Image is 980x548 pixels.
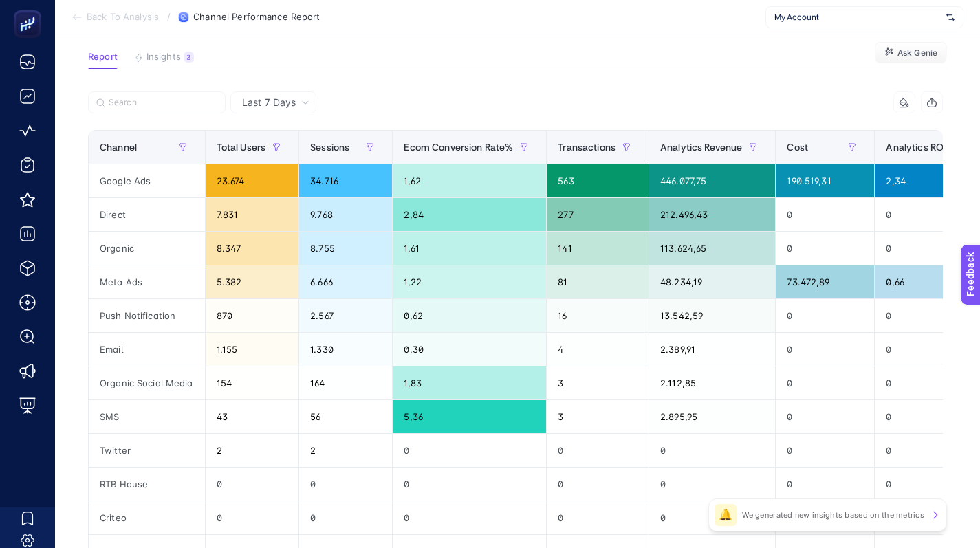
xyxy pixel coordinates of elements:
img: svg%3e [946,10,955,24]
div: 2 [206,434,299,467]
div: 0 [776,400,874,433]
div: 0 [776,299,874,332]
div: 0,30 [393,333,546,366]
div: 1,61 [393,232,546,265]
span: Channel [100,142,137,153]
div: Twitter [89,434,205,467]
div: RTB House [89,468,205,501]
span: Insights [146,52,181,63]
div: 13.542,59 [649,299,775,332]
div: 48.234,19 [649,265,775,298]
input: Search [109,98,217,108]
div: 1.155 [206,333,299,366]
div: 0 [776,468,874,501]
div: 0 [649,468,775,501]
div: 446.077,75 [649,164,775,197]
div: 164 [299,366,392,399]
div: 0 [776,232,874,265]
div: 8.755 [299,232,392,265]
div: 3 [184,52,194,63]
span: Analytics ROAS [886,142,955,153]
div: 154 [206,366,299,399]
div: 5,36 [393,400,546,433]
div: 277 [547,198,649,231]
div: 9.768 [299,198,392,231]
span: Transactions [558,142,616,153]
span: Ecom Conversion Rate% [404,142,513,153]
div: 2.389,91 [649,333,775,366]
div: 113.624,65 [649,232,775,265]
div: Criteo [89,501,205,534]
div: 0 [299,468,392,501]
div: 3 [547,400,649,433]
span: Report [88,52,118,63]
div: 0 [547,501,649,534]
div: 0 [547,434,649,467]
div: 0 [393,434,546,467]
div: 2 [299,434,392,467]
span: / [167,11,171,22]
span: Analytics Revenue [660,142,742,153]
div: 0 [776,333,874,366]
div: 2.567 [299,299,392,332]
div: 16 [547,299,649,332]
div: 1,62 [393,164,546,197]
span: Sessions [310,142,349,153]
div: 56 [299,400,392,433]
div: 0 [206,468,299,501]
div: 73.472,89 [776,265,874,298]
div: Organic [89,232,205,265]
div: Google Ads [89,164,205,197]
div: 870 [206,299,299,332]
div: 2,84 [393,198,546,231]
span: My Account [774,12,941,23]
div: 1,22 [393,265,546,298]
p: We generated new insights based on the metrics [742,509,924,520]
span: Feedback [8,4,52,15]
div: 0 [649,434,775,467]
button: Ask Genie [875,42,947,64]
div: 2.895,95 [649,400,775,433]
div: 0 [776,198,874,231]
div: 6.666 [299,265,392,298]
div: 7.831 [206,198,299,231]
div: 0 [776,434,874,467]
div: 190.519,31 [776,164,874,197]
div: 0 [547,468,649,501]
div: 23.674 [206,164,299,197]
div: 0 [299,501,392,534]
span: Last 7 Days [242,96,296,109]
div: 0 [776,366,874,399]
div: Direct [89,198,205,231]
div: Organic Social Media [89,366,205,399]
div: Meta Ads [89,265,205,298]
div: SMS [89,400,205,433]
div: 0 [206,501,299,534]
div: 0 [393,468,546,501]
div: 5.382 [206,265,299,298]
div: 141 [547,232,649,265]
div: 0,62 [393,299,546,332]
div: 34.716 [299,164,392,197]
span: Ask Genie [897,47,937,58]
div: 563 [547,164,649,197]
div: 4 [547,333,649,366]
div: 43 [206,400,299,433]
span: Cost [787,142,808,153]
div: 81 [547,265,649,298]
div: Push Notification [89,299,205,332]
div: Email [89,333,205,366]
div: 🔔 [715,504,737,526]
div: 1,83 [393,366,546,399]
span: Back To Analysis [87,12,159,23]
div: 8.347 [206,232,299,265]
div: 1.330 [299,333,392,366]
div: 212.496,43 [649,198,775,231]
span: Total Users [217,142,266,153]
div: 2.112,85 [649,366,775,399]
div: 3 [547,366,649,399]
div: 0 [393,501,546,534]
span: Channel Performance Report [193,12,320,23]
div: 0 [649,501,775,534]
